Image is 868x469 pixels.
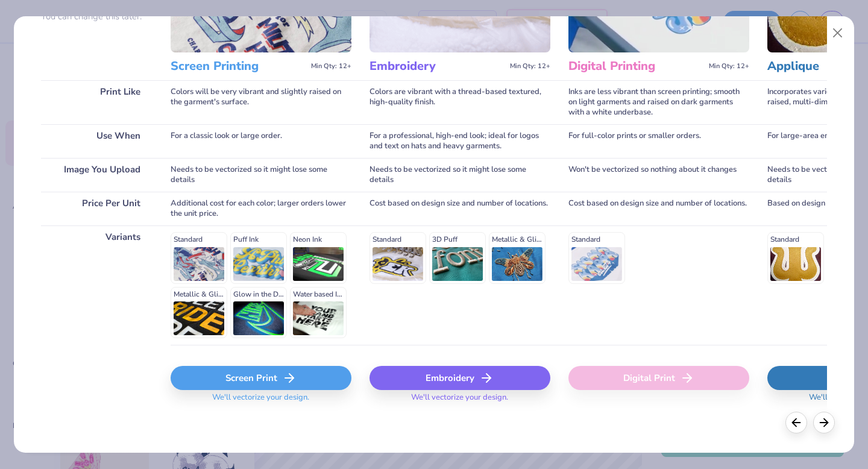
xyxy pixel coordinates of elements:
[311,62,351,71] span: Min Qty: 12+
[171,58,306,74] h3: Screen Printing
[568,192,749,225] div: Cost based on design size and number of locations.
[171,192,351,225] div: Additional cost for each color; larger orders lower the unit price.
[568,366,749,390] div: Digital Print
[370,158,550,192] div: Needs to be vectorized so it might lose some details
[41,192,153,225] div: Price Per Unit
[406,392,513,410] span: We'll vectorize your design.
[370,124,550,158] div: For a professional, high-end look; ideal for logos and text on hats and heavy garments.
[41,225,153,345] div: Variants
[41,124,153,158] div: Use When
[41,11,153,22] p: You can change this later.
[370,366,550,390] div: Embroidery
[568,124,749,158] div: For full-color prints or smaller orders.
[171,366,351,390] div: Screen Print
[510,62,550,71] span: Min Qty: 12+
[568,158,749,192] div: Won't be vectorized so nothing about it changes
[568,58,704,74] h3: Digital Printing
[370,192,550,225] div: Cost based on design size and number of locations.
[826,22,849,45] button: Close
[370,58,505,74] h3: Embroidery
[568,80,749,124] div: Inks are less vibrant than screen printing; smooth on light garments and raised on dark garments ...
[41,80,153,124] div: Print Like
[370,80,550,124] div: Colors are vibrant with a thread-based textured, high-quality finish.
[171,124,351,158] div: For a classic look or large order.
[171,80,351,124] div: Colors will be very vibrant and slightly raised on the garment's surface.
[41,158,153,192] div: Image You Upload
[171,158,351,192] div: Needs to be vectorized so it might lose some details
[709,62,749,71] span: Min Qty: 12+
[207,392,314,410] span: We'll vectorize your design.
